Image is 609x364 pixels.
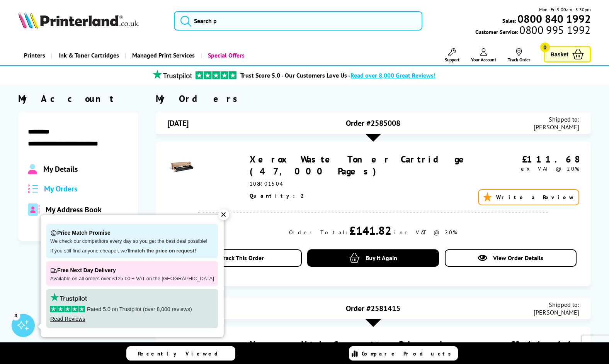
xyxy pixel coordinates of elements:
div: £111.68 [480,153,579,165]
a: Track This Order [170,249,302,267]
span: Quantity: 2 [250,192,306,199]
span: Ink & Toner Cartridges [58,46,119,65]
div: £141.82 [349,223,391,238]
span: Recently Viewed [138,350,226,357]
div: 3 [12,311,20,320]
span: View Order Details [493,254,543,262]
img: address-book-duotone-solid.svg [28,203,39,216]
a: Ink & Toner Cartridges [51,46,125,65]
img: Xerox Waste Toner Cartridge (47,000 Pages) [167,153,194,180]
a: Track Order [508,48,530,63]
a: Printerland Logo [18,12,164,30]
b: 0800 840 1992 [517,12,591,26]
span: [PERSON_NAME] [534,123,579,131]
a: Trust Score 5.0 - Our Customers Love Us -Read over 8,000 Great Reviews! [240,71,435,79]
div: ex VAT @ 20% [480,165,579,172]
a: Read Reviews [50,316,85,322]
a: Your Account [471,48,496,63]
img: all-order.svg [28,185,38,193]
span: Shipped to: [534,115,579,123]
img: Printerland Logo [18,12,139,29]
span: [DATE] [167,118,189,128]
a: Support [445,48,459,63]
p: Price Match Promise [50,228,214,238]
a: Buy it Again [307,249,439,267]
span: Track This Order [221,254,264,262]
span: Mon - Fri 9:00am - 5:30pm [539,6,591,13]
p: Rated 5.0 on Trustpilot (over 8,000 reviews) [50,306,214,313]
span: Sales: [502,17,516,24]
img: trustpilot rating [149,70,196,80]
span: Read over 8,000 Great Reviews! [350,71,435,79]
span: Order #2581415 [346,303,400,313]
span: Customer Service: [475,26,590,36]
div: My Account [18,93,138,105]
span: 0800 995 1992 [518,26,590,34]
span: Buy it Again [366,254,397,262]
p: Available on all orders over £125.00 + VAT on the [GEOGRAPHIC_DATA] [50,276,214,282]
div: Order Total: [289,229,347,236]
p: Free Next Day Delivery [50,265,214,276]
div: inc VAT @ 20% [393,229,457,236]
span: Support [445,57,459,63]
img: trustpilot rating [50,293,87,302]
span: Order #2585008 [346,118,400,128]
a: Special Offers [201,46,250,65]
img: trustpilot rating [196,71,236,79]
span: Write a Review [496,194,575,201]
strong: match the price on request! [130,248,196,254]
a: Managed Print Services [125,46,201,65]
div: ✕ [218,209,229,220]
a: Basket 0 [544,46,591,63]
span: Basket [551,49,568,59]
a: Compare Products [349,346,458,361]
a: Xerox Waste Toner Cartridge (47,000 Pages) [250,153,472,177]
span: 0 [540,42,550,52]
span: [PERSON_NAME] [534,308,579,316]
a: Recently Viewed [126,346,235,361]
span: Your Account [471,57,496,63]
div: 108R01504 [250,180,480,187]
img: stars-5.svg [50,306,85,312]
span: Shipped to: [534,301,579,308]
img: Profile.svg [28,164,37,174]
span: My Address Book [46,205,102,215]
a: View Order Details [445,249,577,267]
span: My Details [43,164,78,174]
span: My Orders [44,184,77,194]
input: Search p [174,11,422,30]
p: We check our competitors every day so you get the best deal possible! [50,238,214,245]
div: My Orders [156,93,591,105]
span: Compare Products [362,350,455,357]
div: £211.14 [480,339,579,350]
a: 0800 840 1992 [516,15,591,22]
a: Printers [18,46,51,65]
a: Write a Review [478,189,579,205]
p: If you still find anyone cheaper, we'll [50,248,214,254]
